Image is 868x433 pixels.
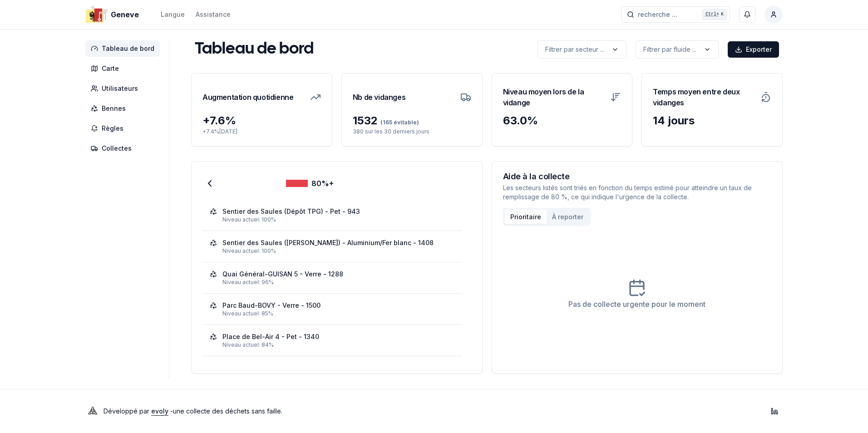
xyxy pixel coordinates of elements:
a: Tableau de bord [85,40,163,57]
div: Niveau actuel: 100% [222,216,455,223]
span: Geneve [111,9,139,20]
a: Sentier des Saules ([PERSON_NAME]) - Aluminium/Fer blanc - 1408Niveau actuel: 100% [210,238,455,255]
a: Place de Bel-Air 4 - Pet - 1340Niveau actuel: 84% [210,332,455,349]
button: À reporter [547,210,589,224]
div: 1532 [353,113,471,128]
h3: Temps moyen entre deux vidanges [653,84,755,110]
button: Langue [161,9,185,20]
div: Niveau actuel: 84% [222,341,455,349]
span: Collectes [102,144,132,153]
h3: Augmentation quotidienne [202,84,293,110]
button: label [636,40,719,59]
button: Prioritaire [505,210,547,224]
h1: Tableau de bord [195,40,314,59]
img: Evoly Logo [85,404,100,418]
button: recherche ...Ctrl+K [621,6,730,23]
p: 380 sur les 30 derniers jours [353,128,471,135]
a: evoly [151,407,168,415]
div: Place de Bel-Air 4 - Pet - 1340 [222,332,319,341]
p: Développé par - une collecte des déchets sans faille . [104,405,282,418]
div: 63.0 % [503,113,621,128]
a: Utilisateurs [85,80,163,97]
button: Exporter [728,41,779,58]
button: label [538,40,626,59]
a: Geneve [85,9,143,20]
div: 80%+ [286,178,334,189]
div: Niveau actuel: 85% [222,310,455,317]
div: + 7.6 % [202,113,321,128]
a: Règles [85,120,163,137]
a: Parc Baud-BOVY - Verre - 1500Niveau actuel: 85% [210,301,455,317]
div: Langue [161,10,185,19]
a: Assistance [196,9,231,20]
p: Filtrer par secteur ... [545,45,604,54]
a: Carte [85,60,163,77]
p: + 7.4 % [DATE] [202,128,321,135]
span: Carte [102,64,119,73]
div: Sentier des Saules ([PERSON_NAME]) - Aluminium/Fer blanc - 1408 [222,238,434,247]
div: 14 jours [653,113,771,128]
div: Quai Général-GUISAN 5 - Verre - 1288 [222,270,343,279]
h3: Aide à la collecte [503,172,772,181]
div: Niveau actuel: 100% [222,247,455,255]
div: Pas de collecte urgente pour le moment [568,299,705,310]
p: Filtrer par fluide ... [643,45,696,54]
a: Quai Général-GUISAN 5 - Verre - 1288Niveau actuel: 96% [210,270,455,286]
h3: Nb de vidanges [353,84,405,110]
p: Les secteurs listés sont triés en fonction du temps estimé pour atteindre un taux de remplissage ... [503,183,772,202]
a: Sentier des Saules (Dépôt TPG) - Pet - 943Niveau actuel: 100% [210,207,455,223]
img: Geneve Logo [85,4,107,25]
a: Bennes [85,100,163,117]
span: (165 évitable) [378,119,419,126]
span: Bennes [102,104,126,113]
span: Utilisateurs [102,84,138,93]
h3: Niveau moyen lors de la vidange [503,84,605,110]
div: Sentier des Saules (Dépôt TPG) - Pet - 943 [222,207,360,216]
div: Niveau actuel: 96% [222,279,455,286]
span: Tableau de bord [102,44,154,53]
div: Parc Baud-BOVY - Verre - 1500 [222,301,321,310]
a: Collectes [85,140,163,157]
span: recherche ... [638,10,677,19]
span: Règles [102,124,123,133]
